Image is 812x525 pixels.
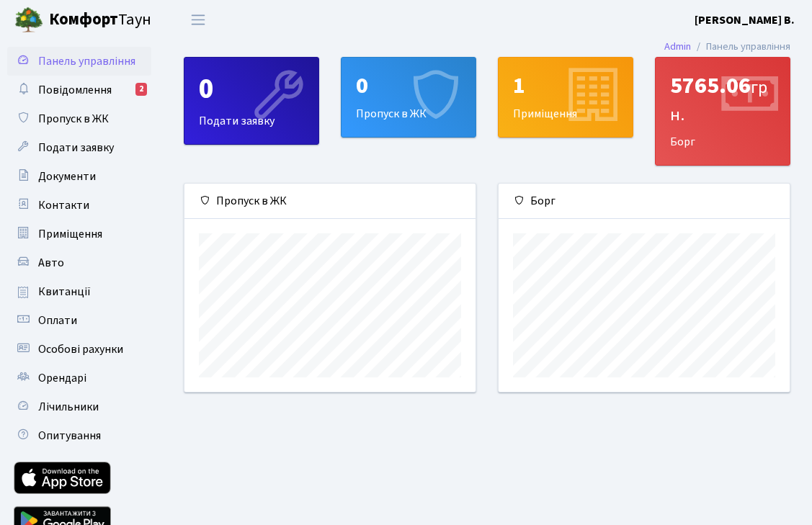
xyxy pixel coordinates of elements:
[38,399,99,415] span: Лічильники
[513,72,618,99] div: 1
[341,57,476,138] a: 0Пропуск в ЖК
[38,140,114,156] span: Подати заявку
[7,191,151,220] a: Контакти
[49,8,151,32] span: Таун
[7,133,151,162] a: Подати заявку
[695,12,795,29] a: [PERSON_NAME] В.
[356,72,461,99] div: 0
[184,58,318,144] div: Подати заявку
[7,364,151,392] a: Орендарі
[499,184,790,219] div: Борг
[7,76,151,104] a: Повідомлення2
[184,57,319,145] a: 0Подати заявку
[670,72,775,127] div: 5765.06
[7,162,151,191] a: Документи
[199,72,304,107] div: 0
[643,32,812,62] nav: breadcrumb
[656,58,790,165] div: Борг
[38,313,77,328] span: Оплати
[38,169,96,184] span: Документи
[38,226,102,242] span: Приміщення
[7,421,151,450] a: Опитування
[498,57,633,138] a: 1Приміщення
[7,47,151,76] a: Панель управління
[691,39,790,55] li: Панель управління
[38,82,112,98] span: Повідомлення
[499,58,633,137] div: Приміщення
[7,277,151,306] a: Квитанції
[38,284,91,300] span: Квитанції
[49,8,118,31] b: Комфорт
[7,104,151,133] a: Пропуск в ЖК
[38,53,135,69] span: Панель управління
[38,255,64,271] span: Авто
[184,184,476,219] div: Пропуск в ЖК
[7,335,151,364] a: Особові рахунки
[135,83,147,96] div: 2
[7,248,151,277] a: Авто
[38,111,109,127] span: Пропуск в ЖК
[7,306,151,335] a: Оплати
[664,39,691,54] a: Admin
[180,8,216,32] button: Переключити навігацію
[695,12,795,28] b: [PERSON_NAME] В.
[38,197,89,213] span: Контакти
[7,220,151,248] a: Приміщення
[7,392,151,421] a: Лічильники
[38,428,101,444] span: Опитування
[38,341,123,357] span: Особові рахунки
[342,58,476,137] div: Пропуск в ЖК
[14,6,43,35] img: logo.png
[38,370,86,386] span: Орендарі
